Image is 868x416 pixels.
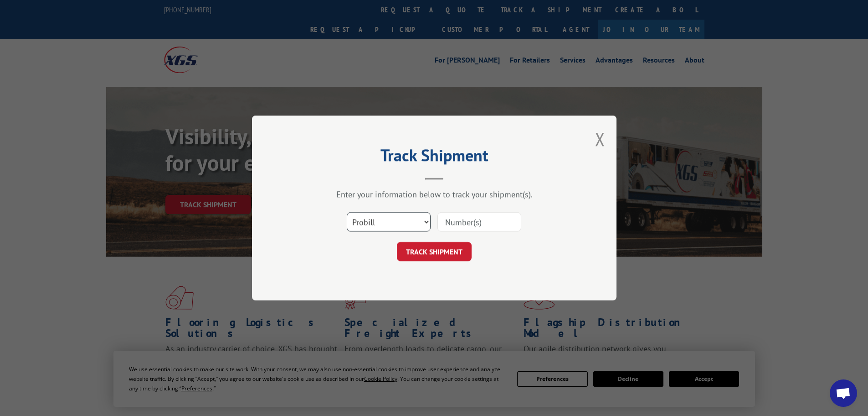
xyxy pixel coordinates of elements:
[830,379,857,407] div: Open chat
[298,149,571,166] h2: Track Shipment
[437,212,521,232] input: Number(s)
[298,189,571,200] div: Enter your information below to track your shipment(s).
[595,127,605,151] button: Close modal
[397,242,472,261] button: TRACK SHIPMENT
